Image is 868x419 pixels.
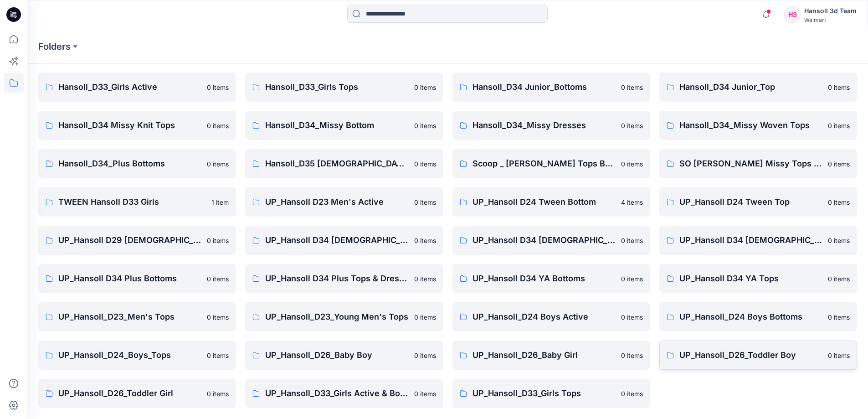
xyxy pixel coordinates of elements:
[207,351,229,360] p: 0 items
[452,111,650,140] a: Hansoll_D34_Missy Dresses0 items
[679,272,822,285] p: UP_Hansoll D34 YA Tops
[621,351,643,360] p: 0 items
[414,236,436,245] p: 0 items
[245,149,443,178] a: Hansoll_D35 [DEMOGRAPHIC_DATA] Plus Top & Dresses0 items
[245,379,443,408] a: UP_Hansoll_D33_Girls Active & Bottoms0 items
[245,187,443,217] a: UP_Hansoll D23 Men's Active0 items
[58,157,201,170] p: Hansoll_D34_Plus Bottoms
[473,272,616,285] p: UP_Hansoll D34 YA Bottoms
[414,274,436,284] p: 0 items
[245,111,443,140] a: Hansoll_D34_Missy Bottom0 items
[58,119,201,132] p: Hansoll_D34 Missy Knit Tops
[452,302,650,331] a: UP_Hansoll_D24 Boys Active0 items
[679,81,822,93] p: Hansoll_D34 Junior_Top
[265,119,408,132] p: Hansoll_D34_Missy Bottom
[265,387,408,400] p: UP_Hansoll_D33_Girls Active & Bottoms
[414,121,436,130] p: 0 items
[621,389,643,398] p: 0 items
[473,81,616,93] p: Hansoll_D34 Junior_Bottoms
[828,159,850,169] p: 0 items
[828,236,850,245] p: 0 items
[473,157,616,170] p: Scoop _ [PERSON_NAME] Tops Bottoms Dresses
[58,310,201,323] p: UP_Hansoll_D23_Men's Tops
[38,40,71,53] a: Folders
[414,312,436,322] p: 0 items
[38,379,236,408] a: UP_Hansoll_D26_Toddler Girl0 items
[38,302,236,331] a: UP_Hansoll_D23_Men's Tops0 items
[828,121,850,130] p: 0 items
[207,121,229,130] p: 0 items
[828,83,850,92] p: 0 items
[265,349,408,362] p: UP_Hansoll_D26_Baby Boy
[265,196,408,208] p: UP_Hansoll D23 Men's Active
[245,341,443,370] a: UP_Hansoll_D26_Baby Boy0 items
[659,111,857,140] a: Hansoll_D34_Missy Woven Tops0 items
[38,226,236,255] a: UP_Hansoll D29 [DEMOGRAPHIC_DATA] Sleep0 items
[58,81,201,93] p: Hansoll_D33_Girls Active
[473,349,616,362] p: UP_Hansoll_D26_Baby Girl
[245,302,443,331] a: UP_Hansoll_D23_Young Men's Tops0 items
[452,379,650,408] a: UP_Hansoll_D33_Girls Tops0 items
[452,149,650,178] a: Scoop _ [PERSON_NAME] Tops Bottoms Dresses0 items
[58,272,201,285] p: UP_Hansoll D34 Plus Bottoms
[659,226,857,255] a: UP_Hansoll D34 [DEMOGRAPHIC_DATA] Knit Tops0 items
[265,310,408,323] p: UP_Hansoll_D23_Young Men's Tops
[828,274,850,284] p: 0 items
[621,159,643,169] p: 0 items
[679,234,822,247] p: UP_Hansoll D34 [DEMOGRAPHIC_DATA] Knit Tops
[414,159,436,169] p: 0 items
[473,119,616,132] p: Hansoll_D34_Missy Dresses
[679,157,822,170] p: SO [PERSON_NAME] Missy Tops Bottoms Dresses
[58,387,201,400] p: UP_Hansoll_D26_Toddler Girl
[452,264,650,293] a: UP_Hansoll D34 YA Bottoms0 items
[414,351,436,360] p: 0 items
[452,341,650,370] a: UP_Hansoll_D26_Baby Girl0 items
[265,234,408,247] p: UP_Hansoll D34 [DEMOGRAPHIC_DATA] Bottoms
[679,310,822,323] p: UP_Hansoll_D24 Boys Bottoms
[207,236,229,245] p: 0 items
[207,389,229,398] p: 0 items
[38,341,236,370] a: UP_Hansoll_D24_Boys_Tops0 items
[452,226,650,255] a: UP_Hansoll D34 [DEMOGRAPHIC_DATA] Dresses0 items
[265,157,408,170] p: Hansoll_D35 [DEMOGRAPHIC_DATA] Plus Top & Dresses
[38,111,236,140] a: Hansoll_D34 Missy Knit Tops0 items
[621,236,643,245] p: 0 items
[828,351,850,360] p: 0 items
[621,121,643,130] p: 0 items
[38,149,236,178] a: Hansoll_D34_Plus Bottoms0 items
[245,264,443,293] a: UP_Hansoll D34 Plus Tops & Dresses0 items
[659,341,857,370] a: UP_Hansoll_D26_Toddler Boy0 items
[265,81,408,93] p: Hansoll_D33_Girls Tops
[621,83,643,92] p: 0 items
[621,274,643,284] p: 0 items
[245,226,443,255] a: UP_Hansoll D34 [DEMOGRAPHIC_DATA] Bottoms0 items
[58,349,201,362] p: UP_Hansoll_D24_Boys_Tops
[679,349,822,362] p: UP_Hansoll_D26_Toddler Boy
[659,302,857,331] a: UP_Hansoll_D24 Boys Bottoms0 items
[38,187,236,217] a: TWEEN Hansoll D33 Girls1 item
[828,312,850,322] p: 0 items
[828,197,850,207] p: 0 items
[414,197,436,207] p: 0 items
[473,196,616,208] p: UP_Hansoll D24 Tween Bottom
[473,310,616,323] p: UP_Hansoll_D24 Boys Active
[784,6,801,23] div: H3
[38,72,236,102] a: Hansoll_D33_Girls Active0 items
[452,72,650,102] a: Hansoll_D34 Junior_Bottoms0 items
[207,83,229,92] p: 0 items
[207,312,229,322] p: 0 items
[452,187,650,217] a: UP_Hansoll D24 Tween Bottom4 items
[211,197,229,207] p: 1 item
[621,312,643,322] p: 0 items
[804,16,857,23] div: Walmart
[414,389,436,398] p: 0 items
[621,197,643,207] p: 4 items
[245,72,443,102] a: Hansoll_D33_Girls Tops0 items
[659,264,857,293] a: UP_Hansoll D34 YA Tops0 items
[659,72,857,102] a: Hansoll_D34 Junior_Top0 items
[58,234,201,247] p: UP_Hansoll D29 [DEMOGRAPHIC_DATA] Sleep
[414,83,436,92] p: 0 items
[473,234,616,247] p: UP_Hansoll D34 [DEMOGRAPHIC_DATA] Dresses
[679,196,822,208] p: UP_Hansoll D24 Tween Top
